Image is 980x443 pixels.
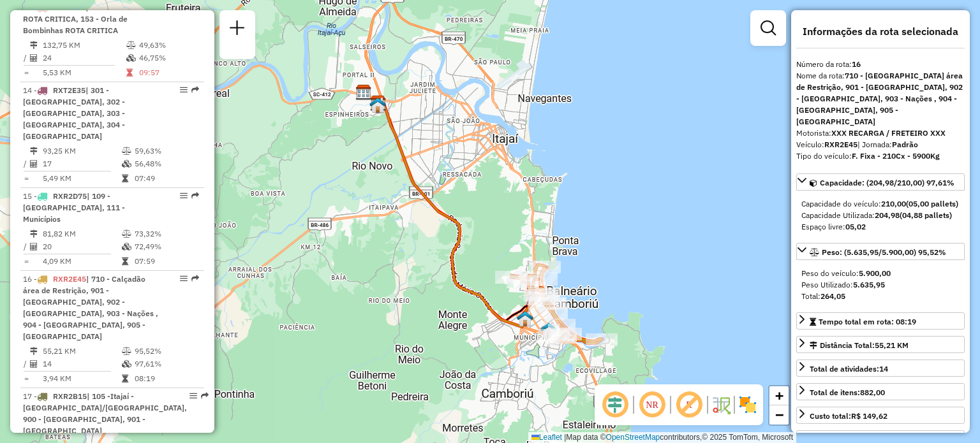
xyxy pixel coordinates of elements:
[23,191,125,224] span: | 109 - [GEOGRAPHIC_DATA], 111 - Municípios
[528,432,796,443] div: Map data © contributors,© 2025 TomTom, Microsoft
[53,391,87,401] span: RXR2B15
[134,228,198,240] td: 73,32%
[769,386,789,405] a: Zoom in
[796,336,965,353] a: Distância Total:55,21 KM
[122,243,131,251] i: % de utilização da cubagem
[53,274,86,284] span: RXR2E45
[30,147,38,155] i: Distância Total
[53,191,87,201] span: RXR2D75
[852,151,940,161] strong: F. Fixa - 210Cx - 5900Kg
[796,59,965,70] div: Número da rota:
[879,364,888,374] strong: 14
[540,322,557,338] img: 711 UDC Light WCL Camboriu
[23,191,125,224] span: 15 -
[845,222,866,231] strong: 05,02
[42,157,121,170] td: 17
[30,160,38,168] i: Total de Atividades
[122,175,128,182] i: Tempo total em rota
[23,358,29,370] td: /
[42,345,121,358] td: 55,21 KM
[824,140,857,149] strong: RXR2E45
[23,255,29,268] td: =
[796,407,965,424] a: Custo total:R$ 149,62
[42,66,126,79] td: 5,53 KM
[23,66,29,79] td: =
[134,172,198,185] td: 07:49
[819,317,916,326] span: Tempo total em rota: 08:19
[892,140,918,149] strong: Padrão
[23,372,29,385] td: =
[191,192,199,200] em: Rota exportada
[42,255,121,268] td: 4,09 KM
[122,375,128,382] i: Tempo total em rota
[796,25,965,38] h4: Informações da rota selecionada
[801,221,960,233] div: Espaço livre:
[189,392,197,400] em: Opções
[775,407,783,423] span: −
[23,274,158,341] span: 16 -
[134,358,198,370] td: 97,61%
[42,358,121,370] td: 14
[796,312,965,330] a: Tempo total em rota: 08:19
[134,157,198,170] td: 56,48%
[796,139,965,150] div: Veículo:
[134,345,198,358] td: 95,52%
[138,39,199,52] td: 49,63%
[831,128,946,138] strong: XXX RECARGA / FRETEIRO XXX
[122,230,131,238] i: % de utilização do peso
[370,95,387,112] img: CDD Camboriú
[23,85,125,141] span: 14 -
[134,240,198,253] td: 72,49%
[23,3,151,35] span: | 152 - Bombinhas ROTA CRITICA, 153 - Orla de Bombinhas ROTA CRITICA
[126,41,136,49] i: % de utilização do peso
[801,268,891,278] span: Peso do veículo:
[796,173,965,191] a: Capacidade: (204,98/210,00) 97,61%
[810,410,887,422] div: Custo total:
[859,268,891,278] strong: 5.900,00
[860,388,885,397] strong: 882,00
[600,389,630,420] span: Ocultar deslocamento
[801,291,960,302] div: Total:
[30,243,38,251] i: Total de Atividades
[138,52,199,64] td: 46,75%
[857,140,918,149] span: | Jornada:
[355,84,372,101] img: CDD Itajaí
[122,347,131,355] i: % de utilização do peso
[134,372,198,385] td: 08:19
[126,69,133,76] i: Tempo total em rota
[769,405,789,425] a: Zoom out
[23,240,29,253] td: /
[180,86,188,94] em: Opções
[122,160,131,168] i: % de utilização da cubagem
[881,199,906,208] strong: 210,00
[122,258,128,265] i: Tempo total em rota
[853,280,885,289] strong: 5.635,95
[796,359,965,377] a: Total de atividades:14
[796,70,965,127] div: Nome da rota:
[53,85,85,95] span: RXT2E35
[801,198,960,210] div: Capacidade do veículo:
[42,145,121,157] td: 93,25 KM
[796,243,965,260] a: Peso: (5.635,95/5.900,00) 95,52%
[875,210,900,220] strong: 204,98
[801,279,960,291] div: Peso Utilizado:
[126,54,136,62] i: % de utilização da cubagem
[30,54,38,62] i: Total de Atividades
[30,41,38,49] i: Distância Total
[180,275,188,282] em: Opções
[42,172,121,185] td: 5,49 KM
[711,395,731,415] img: Fluxo de ruas
[23,85,125,141] span: | 301 - [GEOGRAPHIC_DATA], 302 - [GEOGRAPHIC_DATA], 303 - [GEOGRAPHIC_DATA], 304 - [GEOGRAPHIC_DATA]
[606,433,660,442] a: OpenStreetMap
[201,392,209,400] em: Rota exportada
[30,347,38,355] i: Distância Total
[796,71,963,126] strong: 710 - [GEOGRAPHIC_DATA] área de Restrição, 901 - [GEOGRAPHIC_DATA], 902 - [GEOGRAPHIC_DATA], 903 ...
[23,3,151,35] span: 13 -
[23,391,187,435] span: 17 -
[564,433,566,442] span: |
[810,387,885,398] div: Total de itens:
[852,59,861,69] strong: 16
[23,391,187,435] span: | 105 -Itajaí - [GEOGRAPHIC_DATA]/[GEOGRAPHIC_DATA], 900 - [GEOGRAPHIC_DATA], 901 - [GEOGRAPHIC_D...
[191,86,199,94] em: Rota exportada
[23,52,29,64] td: /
